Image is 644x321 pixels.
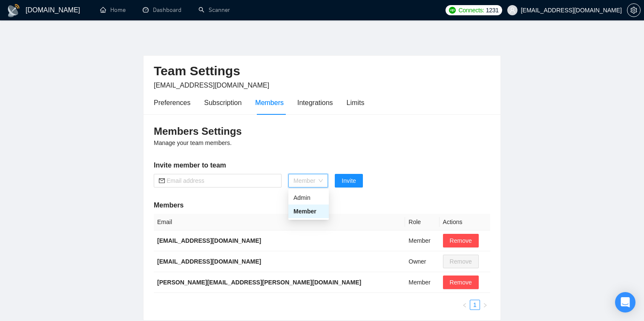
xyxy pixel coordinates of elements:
div: Member [293,207,324,216]
span: mail [159,178,165,184]
div: Integrations [297,97,333,108]
div: Admin [293,193,324,202]
span: setting [627,7,640,14]
th: Email [154,214,405,230]
button: Remove [443,276,479,289]
a: setting [627,7,641,14]
span: 1231 [486,6,499,15]
div: Members [255,97,284,108]
h5: Members [154,200,490,210]
div: Open Intercom Messenger [615,292,635,312]
li: Next Page [480,300,490,310]
span: Remove [450,236,472,245]
h3: Members Settings [154,125,490,138]
div: Admin [288,191,329,205]
span: [EMAIL_ADDRESS][DOMAIN_NAME] [154,82,269,89]
span: Invite [342,176,356,185]
a: searchScanner [198,6,230,14]
span: right [483,303,488,308]
td: Member [405,272,439,293]
button: left [460,300,470,310]
a: homeHome [100,6,126,14]
button: Remove [443,234,479,247]
div: Preferences [154,97,190,108]
b: [EMAIL_ADDRESS][DOMAIN_NAME] [157,237,261,244]
span: Remove [450,278,472,287]
th: Actions [440,214,490,230]
img: logo [7,4,20,17]
th: Role [405,214,439,230]
span: Member [293,174,323,187]
span: Manage your team members. [154,139,232,146]
div: Member [288,205,329,218]
td: Member [405,230,439,251]
h5: Invite member to team [154,160,490,170]
b: [PERSON_NAME][EMAIL_ADDRESS][PERSON_NAME][DOMAIN_NAME] [157,279,361,286]
button: Invite [335,174,362,187]
span: user [509,7,515,13]
h2: Team Settings [154,62,490,80]
li: 1 [470,300,480,310]
a: 1 [470,300,480,310]
div: Limits [347,97,365,108]
td: Owner [405,251,439,272]
b: [EMAIL_ADDRESS][DOMAIN_NAME] [157,258,261,265]
li: Previous Page [460,300,470,310]
span: left [462,303,467,308]
img: upwork-logo.png [449,7,456,14]
a: dashboardDashboard [143,6,181,14]
span: Connects: [458,6,484,15]
div: Subscription [204,97,241,108]
input: Email address [167,176,276,185]
button: setting [627,3,641,17]
button: right [480,300,490,310]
